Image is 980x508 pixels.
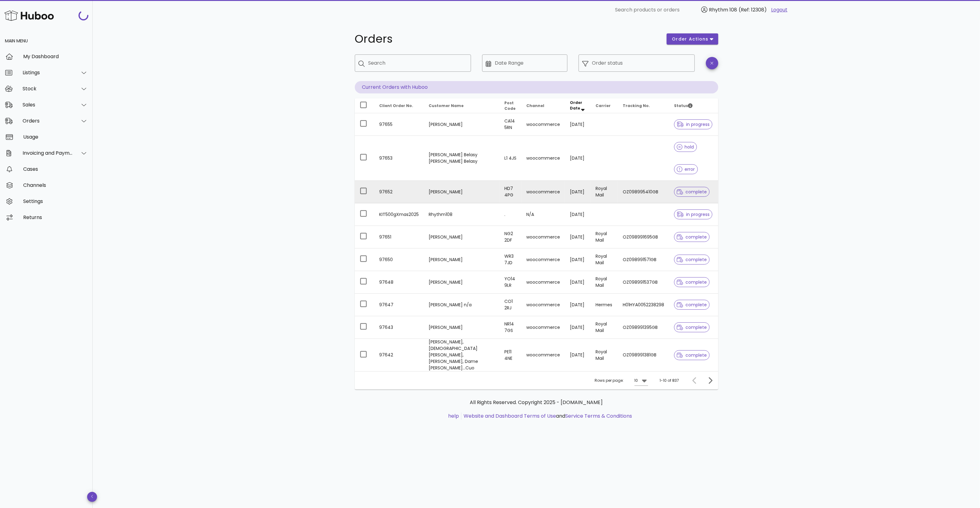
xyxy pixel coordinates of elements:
th: Order Date: Sorted descending. Activate to remove sorting. [565,98,591,113]
span: complete [677,235,707,239]
span: error [677,167,695,171]
td: [DATE] [565,226,591,248]
td: Royal Mail [591,248,618,271]
td: HD7 4PG [499,181,521,203]
button: order actions [667,33,718,45]
td: 97642 [375,339,424,371]
span: Tracking No. [623,103,650,108]
th: Tracking No. [618,98,669,113]
td: [DATE] [565,248,591,271]
td: [DATE] [565,181,591,203]
td: Hermes [591,294,618,316]
div: Settings [23,198,88,204]
td: L1 4JS [499,136,521,181]
td: OZ098991695GB [618,226,669,248]
td: WR3 7JD [499,248,521,271]
td: 97647 [375,294,424,316]
td: H01HYA0052238298 [618,294,669,316]
div: Usage [23,134,88,140]
td: YO14 9LR [499,271,521,294]
td: Royal Mail [591,339,618,371]
div: Stock [23,86,73,92]
td: NG2 2DF [499,226,521,248]
div: 10Rows per page: [634,376,648,385]
a: Logout [771,6,787,14]
td: Royal Mail [591,226,618,248]
td: OZ098995410GB [618,181,669,203]
span: complete [677,257,707,262]
li: and [461,412,632,420]
td: OZ098991381GB [618,339,669,371]
th: Customer Name [424,98,499,113]
td: OZ098991395GB [618,316,669,339]
td: . [499,203,521,226]
span: Order Date [570,100,582,111]
td: [DATE] [565,316,591,339]
td: [PERSON_NAME] [424,271,499,294]
td: [DATE] [565,113,591,136]
td: 97650 [375,248,424,271]
td: [DATE] [565,203,591,226]
div: Sales [23,102,73,108]
td: [PERSON_NAME] n/a [424,294,499,316]
td: 97643 [375,316,424,339]
td: [PERSON_NAME] [424,226,499,248]
td: [PERSON_NAME] Belasy [PERSON_NAME] Belasy [424,136,499,181]
img: Huboo Logo [4,9,54,22]
td: Rhythm108 [424,203,499,226]
th: Client Order No. [375,98,424,113]
span: in progress [677,212,710,217]
span: Customer Name [429,103,464,108]
td: [DATE] [565,271,591,294]
span: Channel [526,103,544,108]
div: 1-10 of 837 [660,378,679,383]
div: Invoicing and Payments [23,150,73,156]
span: Client Order No. [380,103,414,108]
div: 10 [634,378,638,383]
td: 97651 [375,226,424,248]
div: Rows per page: [595,372,648,390]
span: Post Code [504,100,515,111]
div: Listings [23,70,73,75]
td: CO1 2RJ [499,294,521,316]
th: Post Code [499,98,521,113]
span: Carrier [596,103,611,108]
td: [PERSON_NAME], [DEMOGRAPHIC_DATA] [PERSON_NAME], [PERSON_NAME], Dame [PERSON_NAME]...Cuo [424,339,499,371]
td: woocommerce [521,339,565,371]
a: help [448,412,459,420]
td: PE11 4NE [499,339,521,371]
td: [PERSON_NAME] [424,248,499,271]
th: Channel [521,98,565,113]
td: [DATE] [565,339,591,371]
span: complete [677,303,707,307]
span: complete [677,353,707,357]
span: (Ref: 12308) [739,6,767,13]
td: woocommerce [521,226,565,248]
span: hold [677,145,694,149]
td: [PERSON_NAME] [424,113,499,136]
div: Cases [23,166,88,172]
span: order actions [672,36,709,42]
td: woocommerce [521,113,565,136]
td: woocommerce [521,248,565,271]
td: CA14 5RN [499,113,521,136]
td: woocommerce [521,271,565,294]
h1: Orders [355,33,660,45]
td: woocommerce [521,294,565,316]
td: 97648 [375,271,424,294]
span: Status [674,103,693,108]
td: woocommerce [521,136,565,181]
td: [DATE] [565,136,591,181]
span: complete [677,325,707,329]
p: All Rights Reserved. Copyright 2025 - [DOMAIN_NAME] [360,399,713,406]
p: Current Orders with Huboo [355,81,718,93]
a: Service Terms & Conditions [565,412,632,420]
th: Carrier [591,98,618,113]
td: Royal Mail [591,181,618,203]
span: Rhythm 108 [709,6,737,13]
td: OZ098991571GB [618,248,669,271]
span: in progress [677,122,710,127]
button: Next page [705,375,716,386]
td: woocommerce [521,181,565,203]
td: NR14 7GS [499,316,521,339]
